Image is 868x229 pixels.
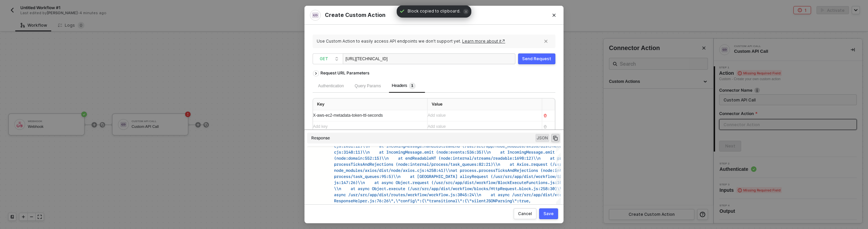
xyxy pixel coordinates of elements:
th: Value [428,98,542,110]
span: GET [320,54,339,64]
span: X-aws-ec2-metadata-token-ttl-seconds [313,113,383,118]
div: Use Custom Action to easily access API endpoints we don’t support yet. [317,39,541,44]
button: Close [545,6,564,25]
span: at process.processTicksAndRejections (node:int [453,167,562,174]
span: 1 [411,84,413,88]
span: :false},\"adapter\":[\"xhr\",\"http\",\"fetch\"], [453,204,569,210]
span: \\n at async Object.execute (/usr/src/app/dist/ [334,185,453,192]
span: icon-arrow-right [313,72,319,75]
button: Send Request [518,53,555,64]
span: icon-close [544,39,548,43]
th: Key [313,98,428,110]
span: JSON [535,134,549,142]
span: Block copied to clipboard. [408,8,460,15]
span: al\":{\"silentJSONParsing\":true, [453,198,531,204]
span: icon-close [463,9,469,14]
span: (node:domain:552:15)\\n at endReadableNT (node: [334,155,453,161]
span: node_modules/axios/dist/node/axios.cjs:4258:41)\\n [334,167,453,174]
div: Request URL Parameters [317,67,373,79]
span: js:147:26)\\n at async Object.request (/usr/src [334,179,453,186]
span: Query Params [355,84,381,88]
button: Save [539,208,558,219]
span: async /usr/src/app/dist/routes/workflow/workflow.j [334,191,453,198]
span: internal/streams/readable:1698:12)\\n at proces [453,155,571,161]
span: est (/usr/src/app/dist/workflow/BlockExecuteFuncti [481,173,600,180]
div: Save [544,211,554,216]
span: ask_queues:82:21)\\n at Axios.request (/usr/src [453,161,571,167]
div: Send Request [522,56,551,62]
span: s:3045:24\\n at async /usr/src/app/dist/workflo [453,191,571,198]
span: Headers [392,83,415,88]
span: icon-copy-paste [552,135,558,141]
div: Authentication [318,83,344,89]
img: integration-icon [312,12,319,19]
span: processTicksAndRejections (node:internal/process/t [334,161,453,167]
div: Create Custom Action [310,10,558,21]
sup: 1 [409,83,416,89]
button: Cancel [514,208,536,219]
span: \"forcedJSONParsing\":true,\"clarifyTimeoutError\" [334,204,453,210]
span: vents:536:35)\\n at IncomingMessage.emit [453,149,555,155]
span: cjs:3148:11)\\n at IncomingMessage.emit (node:e [334,149,453,155]
div: Response [311,135,330,141]
div: [URL][TECHNICAL_ID] [346,54,413,65]
span: ResponseHelper.js:76:26\",\"config\":{\"transition [334,198,453,204]
a: Learn more about it↗ [462,39,505,44]
span: /app/dist/workflow/BlockExecuteFunctions.js:1031:3 [453,179,571,186]
span: process/task_queues:95:5)\\n at [GEOGRAPHIC_DATA] alloyRequ [334,173,481,180]
div: Cancel [518,211,532,216]
span: icon-check [399,8,405,14]
span: workflow/blocks/HttpRequest.block.js:258:30)\\n [453,185,564,192]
